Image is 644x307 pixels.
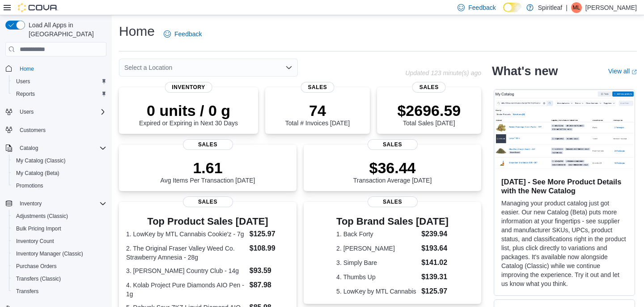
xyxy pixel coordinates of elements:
[368,139,418,150] span: Sales
[183,196,233,207] span: Sales
[571,2,582,13] div: Malcolm L
[573,2,580,13] span: ML
[13,168,106,179] span: My Catalog (Beta)
[285,64,292,71] button: Open list of options
[13,273,64,284] a: Transfers (Classic)
[2,106,110,118] button: Users
[9,260,110,273] button: Purchase Orders
[13,236,58,247] a: Inventory Count
[139,102,238,119] p: 0 units / 0 g
[566,2,568,13] p: |
[336,216,449,227] h3: Top Brand Sales [DATE]
[13,155,69,166] a: My Catalog (Classic)
[16,78,30,85] span: Users
[9,154,110,167] button: My Catalog (Classic)
[16,275,61,282] span: Transfers (Classic)
[2,197,110,210] button: Inventory
[13,168,63,179] a: My Catalog (Beta)
[16,63,106,74] span: Home
[2,124,110,136] button: Customers
[20,145,38,152] span: Catalog
[468,3,496,12] span: Feedback
[13,223,65,234] a: Bulk Pricing Import
[503,12,504,13] span: Dark Mode
[13,211,72,222] a: Adjustments (Classic)
[139,102,238,127] div: Expired or Expiring in Next 30 Days
[20,108,34,115] span: Users
[421,229,449,239] dd: $239.94
[20,65,34,72] span: Home
[336,273,418,281] dt: 4. Thumbs Up
[13,76,34,87] a: Users
[9,222,110,235] button: Bulk Pricing Import
[16,143,106,153] span: Catalog
[250,280,289,290] dd: $87.98
[16,238,54,245] span: Inventory Count
[421,272,449,282] dd: $139.31
[397,102,461,119] p: $2696.59
[631,69,637,75] svg: External link
[16,198,45,209] button: Inventory
[492,64,558,78] h2: What's new
[421,286,449,297] dd: $125.97
[412,82,446,93] span: Sales
[16,288,38,295] span: Transfers
[16,250,83,257] span: Inventory Manager (Classic)
[25,21,106,38] span: Load All Apps in [GEOGRAPHIC_DATA]
[13,223,106,234] span: Bulk Pricing Import
[13,155,106,166] span: My Catalog (Classic)
[421,257,449,268] dd: $141.02
[250,243,289,254] dd: $108.99
[9,285,110,298] button: Transfers
[285,102,350,119] p: 74
[397,102,461,127] div: Total Sales [DATE]
[353,159,432,177] p: $36.44
[183,139,233,150] span: Sales
[126,216,289,227] h3: Top Product Sales [DATE]
[353,159,432,184] div: Transaction Average [DATE]
[501,177,627,195] h3: [DATE] - See More Product Details with the New Catalog
[16,213,68,220] span: Adjustments (Classic)
[250,229,289,239] dd: $125.97
[368,196,418,207] span: Sales
[126,266,246,275] dt: 3. [PERSON_NAME] Country Club - 14g
[165,82,212,93] span: Inventory
[126,230,246,239] dt: 1. LowKey by MTL Cannabis Cookie'z - 7g
[538,2,562,13] p: Spiritleaf
[421,243,449,254] dd: $193.64
[285,102,350,127] div: Total # Invoices [DATE]
[9,167,110,179] button: My Catalog (Beta)
[13,211,106,222] span: Adjustments (Classic)
[503,3,522,12] input: Dark Mode
[336,287,418,296] dt: 5. LowKey by MTL Cannabis
[9,179,110,192] button: Promotions
[501,199,627,288] p: Managing your product catalog just got easier. Our new Catalog (Beta) puts more information at yo...
[16,64,38,74] a: Home
[9,273,110,285] button: Transfers (Classic)
[2,62,110,75] button: Home
[16,125,49,136] a: Customers
[160,25,205,43] a: Feedback
[18,3,58,12] img: Cova
[161,159,255,177] p: 1.61
[13,89,106,99] span: Reports
[16,107,37,117] button: Users
[13,261,60,272] a: Purchase Orders
[16,198,106,209] span: Inventory
[13,273,106,284] span: Transfers (Classic)
[13,76,106,87] span: Users
[13,261,106,272] span: Purchase Orders
[405,69,481,77] p: Updated 123 minute(s) ago
[9,210,110,222] button: Adjustments (Classic)
[13,89,38,99] a: Reports
[16,263,57,270] span: Purchase Orders
[20,200,42,207] span: Inventory
[119,22,155,40] h1: Home
[336,230,418,239] dt: 1. Back Forty
[336,258,418,267] dt: 3. Simply Bare
[20,127,46,134] span: Customers
[9,235,110,247] button: Inventory Count
[9,88,110,100] button: Reports
[161,159,255,184] div: Avg Items Per Transaction [DATE]
[174,30,202,38] span: Feedback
